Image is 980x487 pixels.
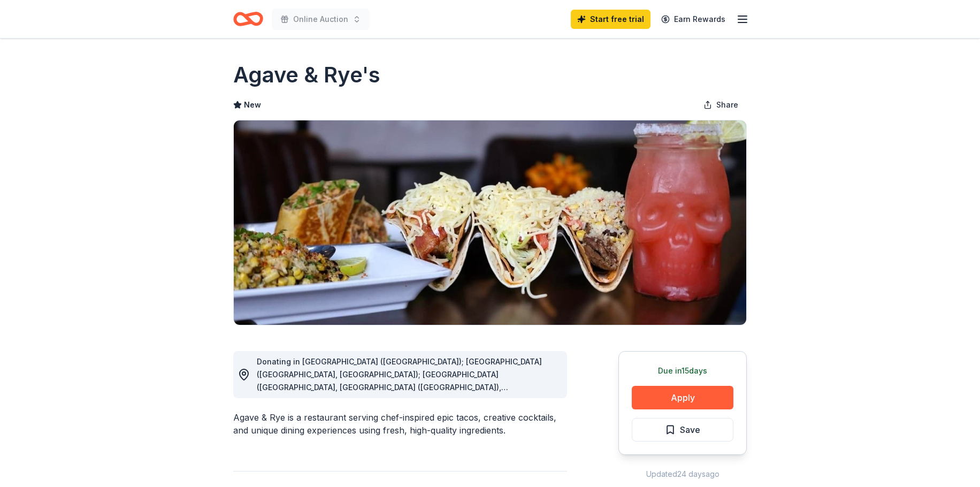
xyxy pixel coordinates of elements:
div: Due in 15 days [632,364,733,377]
h1: Agave & Rye's [233,60,380,90]
span: Donating in [GEOGRAPHIC_DATA] ([GEOGRAPHIC_DATA]); [GEOGRAPHIC_DATA] ([GEOGRAPHIC_DATA], [GEOGRAP... [257,357,542,456]
button: Apply [632,386,733,409]
a: Start free trial [571,10,650,29]
span: Online Auction [293,13,348,26]
span: New [244,98,261,111]
a: Home [233,6,263,32]
button: Online Auction [272,9,370,30]
button: Save [632,418,733,442]
button: Share [695,94,747,116]
span: Share [716,98,738,111]
span: Save [680,423,700,437]
img: Image for Agave & Rye's [234,120,746,325]
div: Updated 24 days ago [618,468,747,481]
a: Earn Rewards [655,10,732,29]
div: Agave & Rye is a restaurant serving chef-inspired epic tacos, creative cocktails, and unique dini... [233,411,567,437]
